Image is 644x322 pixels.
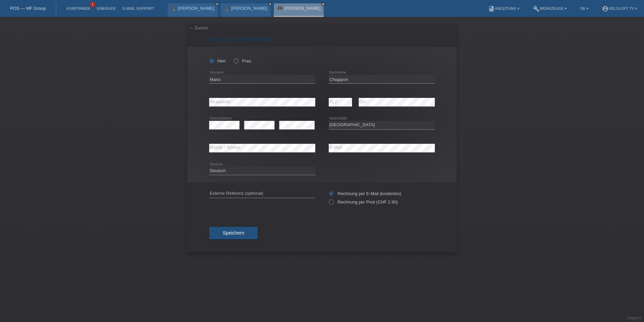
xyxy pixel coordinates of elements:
a: [PERSON_NAME] [178,6,214,11]
input: Rechnung per Post (CHF 2.90) [329,199,333,208]
a: Support [627,316,641,320]
a: DE ▾ [577,6,592,10]
i: close [216,2,219,6]
label: Frau [234,58,251,63]
i: close [322,2,325,6]
span: 1 [90,2,95,7]
input: Frau [234,58,238,63]
a: close [215,2,220,6]
span: Speichern [223,230,244,236]
a: [PERSON_NAME] [231,6,267,11]
button: Speichern [209,227,258,240]
a: Kund*innen [63,6,93,10]
a: close [268,2,272,6]
label: Rechnung per Post (CHF 2.90) [329,199,398,205]
i: account_circle [602,5,609,12]
i: book [488,5,495,12]
input: Herr [209,58,214,63]
a: Einkäufe [93,6,119,10]
a: [PERSON_NAME] [284,6,320,11]
input: Rechnung per E-Mail (kostenlos) [329,191,333,199]
i: build [533,5,540,12]
i: close [268,2,272,6]
a: buildWerkzeuge ▾ [529,6,570,10]
a: POS — MF Group [10,6,46,11]
label: Herr [209,58,226,63]
h1: Kunde bearbeiten [209,35,435,44]
a: account_circleVeloLoft TV ▾ [599,6,641,10]
a: close [321,2,326,6]
label: Rechnung per E-Mail (kostenlos) [329,191,401,196]
a: ← Zurück [189,25,208,30]
a: bookAnleitung ▾ [485,6,523,10]
a: E-Mail Support [119,6,158,10]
